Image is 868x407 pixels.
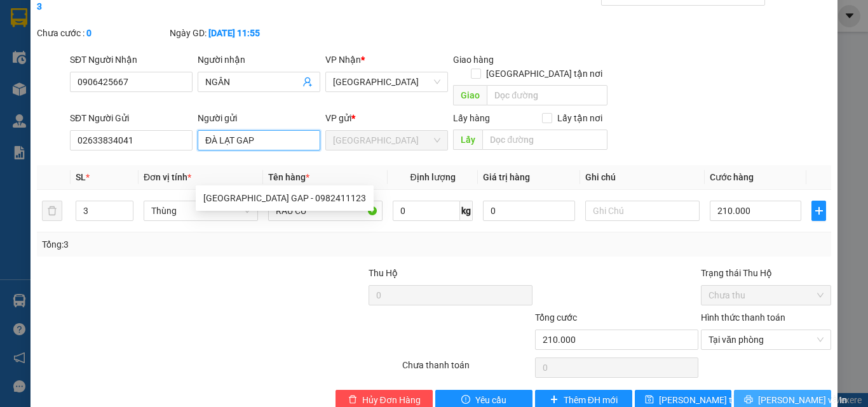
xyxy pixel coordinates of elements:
input: Dọc đường [482,130,607,150]
button: delete [42,201,62,221]
span: [GEOGRAPHIC_DATA] tận nơi [481,67,607,81]
span: kg [460,201,473,221]
li: Thanh Thuỷ [6,6,184,30]
span: Hủy Đơn Hàng [362,393,421,407]
span: [PERSON_NAME] và In [758,393,847,407]
span: user-add [302,77,313,87]
span: Tổng cước [535,312,577,323]
div: SĐT Người Gửi [70,111,193,125]
div: Chưa thanh toán [401,358,534,380]
button: plus [811,201,826,221]
span: exclamation-circle [461,395,470,405]
span: Giá trị hàng [483,172,530,182]
span: save [645,395,654,405]
div: Ngày GD: [170,26,300,40]
div: [GEOGRAPHIC_DATA] GAP - 0982411123 [203,191,366,205]
b: [DATE] 11:55 [208,28,260,38]
div: ĐÀ LẠT GAP - 0982411123 [196,188,374,208]
th: Ghi chú [580,165,705,190]
span: Lấy hàng [453,113,490,123]
span: delete [348,395,357,405]
div: Trạng thái Thu Hộ [701,266,831,280]
span: plus [812,206,825,216]
span: Lấy tận nơi [552,111,607,125]
span: Giao [453,85,487,105]
span: [PERSON_NAME] thay đổi [659,393,761,407]
li: VP [GEOGRAPHIC_DATA] [6,54,88,96]
span: Cước hàng [710,172,754,182]
div: Người gửi [198,111,320,125]
div: Người nhận [198,53,320,67]
span: Định lượng [410,172,455,182]
span: Đơn vị tính [144,172,191,182]
label: Hình thức thanh toán [701,312,785,323]
span: printer [744,395,753,405]
span: Tên hàng [268,172,309,182]
div: Tổng: 3 [42,237,336,251]
span: Thu Hộ [369,268,398,278]
span: Giao hàng [453,55,494,65]
span: Lấy [453,130,482,150]
span: Chưa thu [709,286,824,305]
span: Đà Lạt [333,131,440,150]
input: VD: Bàn, Ghế [268,201,383,221]
span: SL [76,172,86,182]
div: Chưa cước : [37,26,167,40]
li: VP [GEOGRAPHIC_DATA] [88,54,169,96]
input: Ghi Chú [585,201,700,221]
span: Tại văn phòng [709,330,824,349]
span: plus [550,395,559,405]
div: SĐT Người Nhận [70,53,193,67]
span: Yêu cầu [475,393,506,407]
div: VP gửi [325,111,448,125]
input: Dọc đường [487,85,607,105]
span: Đà Nẵng [333,72,440,91]
span: Thêm ĐH mới [564,393,618,407]
span: VP Nhận [325,55,361,65]
b: 0 [86,28,92,38]
span: Thùng [151,201,250,220]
